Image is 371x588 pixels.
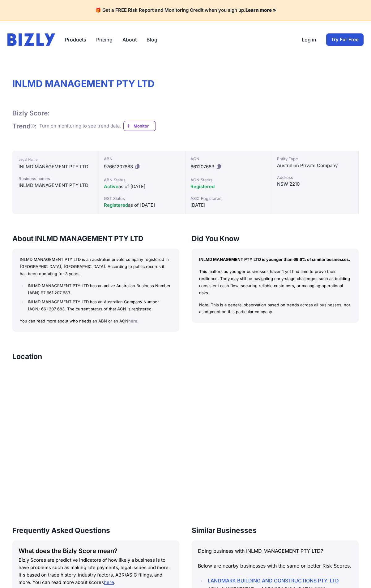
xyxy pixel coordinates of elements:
[104,184,118,189] span: Active
[190,184,215,189] span: Registered
[208,577,339,584] a: LANDMARK BUILDING AND CONSTRUCTIONS PTY. LTD
[12,122,37,130] h1: Trend :
[190,156,267,162] div: ACN
[277,156,353,162] div: Entity Type
[198,547,352,555] p: Doing business with INLMD MANAGEMENT PTY LTD?
[19,182,92,189] div: INLMD MANAGEMENT PTY LTD
[104,164,133,170] span: 97661207683
[326,33,364,46] a: Try For Free
[12,234,179,244] h3: About INLMD MANAGEMENT PTY LTD
[12,78,359,89] h1: INLMD MANAGEMENT PTY LTD
[198,561,352,570] p: Below are nearby businesses with the same or better Risk Scores.
[19,163,92,171] div: INLMD MANAGEMENT PTY LTD
[302,36,316,43] a: Log in
[12,352,42,361] h3: Location
[199,301,351,316] p: Note: This is a general observation based on trends across all businesses, not a judgment on this...
[26,298,172,313] li: INLMD MANAGEMENT PTY LTD has an Australian Company Number (ACN) 661 207 683. The current status o...
[12,109,50,117] h1: Bizly Score:
[104,156,180,162] div: ABN
[12,525,179,535] h3: Frequently Asked Questions
[190,164,214,170] span: 661207683
[19,556,173,586] p: Bizly Scores are predictive indicators of how likely a business is to have problems such as makin...
[19,175,92,182] div: Business names
[190,177,267,183] div: ACN Status
[277,174,353,180] div: Address
[20,256,172,277] p: INLMD MANAGEMENT PTY LTD is an australian private company registered in [GEOGRAPHIC_DATA], [GEOGR...
[39,123,121,130] div: Turn on monitoring to see trend data.
[7,7,364,13] h4: 🎁 Get a FREE Risk Report and Monitoring Credit when you sign up.
[190,201,267,209] div: [DATE]
[96,36,113,43] a: Pricing
[134,123,156,129] span: Monitor
[20,318,172,325] p: You can read more about who needs an ABN or an ACN .
[128,318,137,323] a: here
[104,579,114,585] a: here
[65,36,86,43] button: Products
[122,36,137,43] a: About
[104,183,180,190] div: as of [DATE]
[123,121,156,131] a: Monitor
[19,547,173,555] div: What does the Bizly Score mean?
[19,156,92,163] div: Legal Name
[104,195,180,201] div: GST Status
[245,7,276,13] a: Learn more »
[199,268,351,296] p: This matters as younger businesses haven’t yet had time to prove their resilience. They may still...
[190,195,267,201] div: ASIC Registered
[104,177,180,183] div: ABN Status
[199,256,351,263] p: INLMD MANAGEMENT PTY LTD is younger than 69.6% of similar businesses.
[277,180,353,188] div: NSW 2210
[192,525,359,535] h3: Similar Businesses
[104,202,128,208] span: Registered
[192,234,359,244] h3: Did You Know
[147,36,157,43] a: Blog
[26,282,172,296] li: INLMD MANAGEMENT PTY LTD has an active Australian Business Number (ABN) 97 661 207 683.
[277,162,353,169] div: Australian Private Company
[104,201,180,209] div: as of [DATE]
